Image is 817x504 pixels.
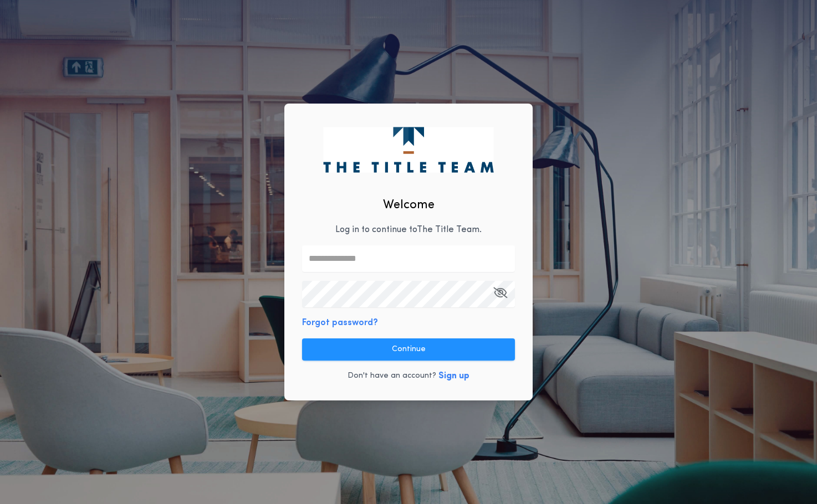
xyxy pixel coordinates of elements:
[302,316,378,330] button: Forgot password?
[348,371,436,382] p: Don't have an account?
[302,338,515,361] button: Continue
[438,369,469,383] button: Sign up
[383,196,435,214] h2: Welcome
[323,127,493,172] img: logo
[335,223,482,236] p: Log in to continue to The Title Team .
